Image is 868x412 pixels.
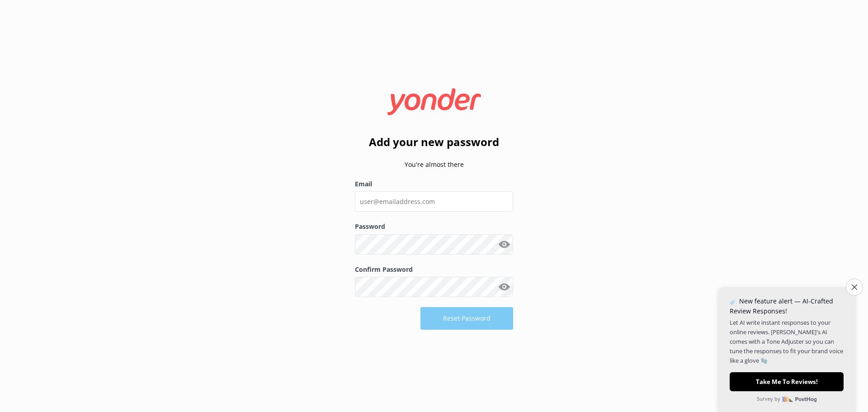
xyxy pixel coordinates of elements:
[355,265,513,275] label: Confirm Password
[355,222,513,232] label: Password
[355,160,513,170] p: You're almost there
[495,235,513,253] button: Show password
[355,133,513,151] h2: Add your new password
[355,179,513,189] label: Email
[355,191,513,212] input: user@emailaddress.com
[495,278,513,296] button: Show password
